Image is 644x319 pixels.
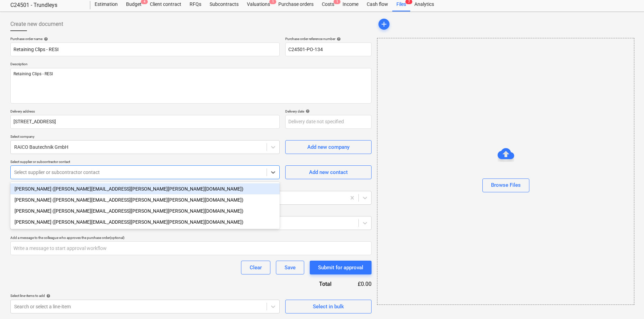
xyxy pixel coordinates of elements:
[10,37,280,41] div: Purchase order name
[285,165,372,179] button: Add new contact
[10,2,82,9] div: C24501 - Trundleys
[285,115,372,129] input: Delivery date not specified
[10,235,372,240] div: Add a message to the colleague who approves the purchase order (optional)
[10,62,372,68] p: Description
[482,178,529,192] button: Browse Files
[377,38,634,305] div: Browse Files
[10,194,280,205] div: Neil Banting (neil.banting@raico.com)
[318,263,363,272] div: Submit for approval
[307,143,349,152] div: Add new company
[309,168,348,177] div: Add new contact
[285,109,372,114] div: Delivery date
[380,20,388,28] span: add
[10,293,280,298] div: Select line-items to add
[10,42,280,56] input: Document name
[10,159,280,165] p: Select supplier or subcontractor contact
[313,302,344,311] div: Select in bulk
[276,261,304,274] button: Save
[285,42,372,56] input: Reference number
[335,37,341,41] span: help
[285,37,372,41] div: Purchase order reference number
[10,134,280,140] p: Select company
[285,263,296,272] div: Save
[343,280,372,288] div: £0.00
[10,241,372,255] input: Write a message to start approval workflow
[10,205,280,216] div: Martin Schuler (martin.schuler@raico.com)
[10,183,280,194] div: Carl Johnson (carl.johnson@raico.com)
[250,263,262,272] div: Clear
[282,280,343,288] div: Total
[241,261,270,274] button: Clear
[45,294,50,298] span: help
[10,20,63,28] span: Create new document
[10,194,280,205] div: [PERSON_NAME] ([PERSON_NAME][EMAIL_ADDRESS][PERSON_NAME][PERSON_NAME][DOMAIN_NAME])
[10,216,280,228] div: Tracey Hall (tracey.hall@raico.com)
[491,181,521,190] div: Browse Files
[10,216,280,228] div: [PERSON_NAME] ([PERSON_NAME][EMAIL_ADDRESS][PERSON_NAME][PERSON_NAME][DOMAIN_NAME])
[285,140,372,154] button: Add new company
[10,115,280,129] input: Delivery address
[310,261,372,274] button: Submit for approval
[304,109,310,113] span: help
[10,183,280,194] div: [PERSON_NAME] ([PERSON_NAME][EMAIL_ADDRESS][PERSON_NAME][PERSON_NAME][DOMAIN_NAME])
[285,300,372,313] button: Select in bulk
[10,109,280,115] p: Delivery address
[10,205,280,216] div: [PERSON_NAME] ([PERSON_NAME][EMAIL_ADDRESS][PERSON_NAME][PERSON_NAME][DOMAIN_NAME])
[42,37,48,41] span: help
[10,68,372,104] textarea: Retaining Clips - RESI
